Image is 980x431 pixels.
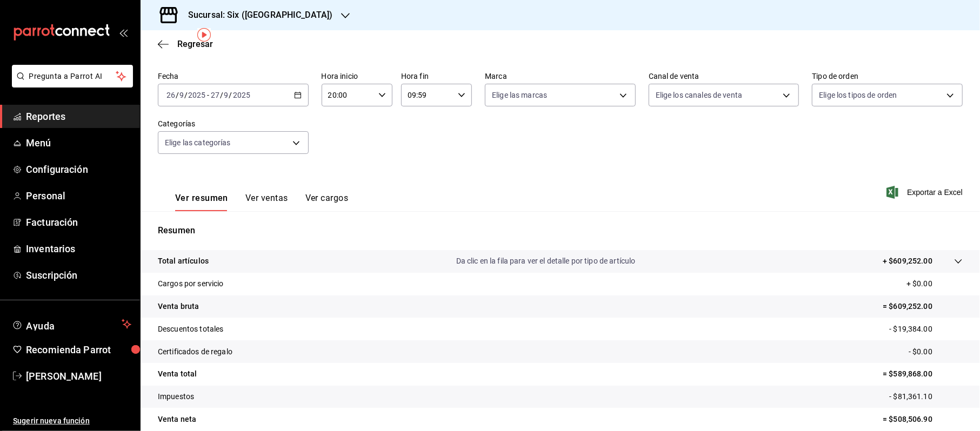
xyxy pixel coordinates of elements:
[224,91,229,99] input: --
[492,90,547,100] span: Elige las marcas
[158,324,223,335] p: Descuentos totales
[26,241,131,256] span: Inventarios
[158,301,199,312] p: Venta bruta
[26,136,131,150] span: Menú
[119,28,128,37] button: open_drawer_menu
[8,78,133,90] a: Pregunta a Parrot AI
[485,73,636,80] label: Marca
[177,39,213,49] span: Regresar
[245,193,288,211] button: Ver ventas
[13,415,131,427] span: Sugerir nueva función
[158,120,309,128] label: Categorías
[158,368,197,380] p: Venta total
[401,73,472,80] label: Hora fin
[26,188,131,203] span: Personal
[656,90,742,100] span: Elige los canales de venta
[175,193,228,211] button: Ver resumen
[889,391,963,402] p: - $81,361.10
[158,255,209,267] p: Total artículos
[229,91,232,99] span: /
[184,91,188,99] span: /
[158,39,213,49] button: Regresar
[26,369,131,383] span: [PERSON_NAME]
[26,215,131,230] span: Facturación
[158,278,224,289] p: Cargos por servicio
[210,91,220,99] input: --
[165,137,231,148] span: Elige las categorías
[176,91,179,99] span: /
[158,73,309,80] label: Fecha
[179,9,332,22] h3: Sucursal: Six ([GEOGRAPHIC_DATA])
[883,414,963,425] p: = $508,506.90
[883,255,932,267] p: + $609,252.00
[220,91,223,99] span: /
[909,346,963,358] p: - $0.00
[197,28,211,42] img: Tooltip marker
[26,109,131,124] span: Reportes
[175,193,348,211] div: navigation tabs
[179,91,184,99] input: --
[883,368,963,380] p: = $589,868.00
[889,186,963,199] button: Exportar a Excel
[158,391,194,402] p: Impuestos
[26,318,117,331] span: Ayuda
[232,91,251,99] input: ----
[12,65,133,87] button: Pregunta a Parrot AI
[29,71,116,82] span: Pregunta a Parrot AI
[889,324,963,335] p: - $19,384.00
[649,73,799,80] label: Canal de venta
[26,342,131,357] span: Recomienda Parrot
[26,268,131,282] span: Suscripción
[26,162,131,177] span: Configuración
[158,414,196,425] p: Venta neta
[188,91,206,99] input: ----
[305,193,349,211] button: Ver cargos
[906,278,963,289] p: + $0.00
[322,73,392,80] label: Hora inicio
[166,91,176,99] input: --
[819,90,897,100] span: Elige los tipos de orden
[812,73,963,80] label: Tipo de orden
[883,301,963,312] p: = $609,252.00
[158,224,963,237] p: Resumen
[158,346,232,358] p: Certificados de regalo
[207,91,209,99] span: -
[456,255,636,267] p: Da clic en la fila para ver el detalle por tipo de artículo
